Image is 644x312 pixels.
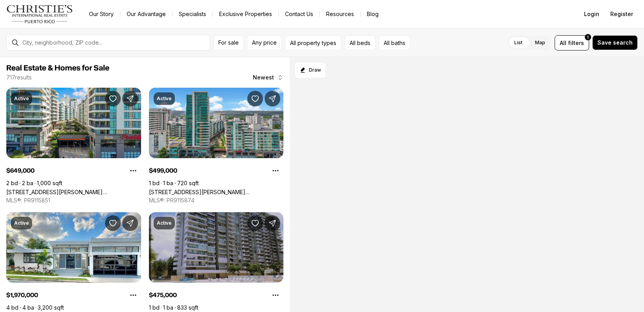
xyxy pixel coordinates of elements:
span: Newest [253,74,274,81]
button: All beds [345,35,376,50]
button: Property options [125,287,141,303]
button: Start drawing [294,62,326,78]
button: All property types [285,35,341,50]
p: 717 results [6,74,32,81]
a: Our Story [83,9,120,20]
a: 1511 PONCE DE LEON AVE #9122, SANTURCE PR, 00909 [149,189,284,195]
p: Active [157,96,172,102]
button: All baths [379,35,410,50]
a: Specialists [172,9,212,20]
button: Save Property: 37 AVE. ISLA VERDE #1716 [247,215,263,231]
span: Real Estate & Homes for Sale [6,64,109,72]
button: Share Property [265,215,280,231]
button: Newest [248,70,288,85]
span: filters [568,39,584,47]
button: Save Property: 1511 PONCE DE LEON AVE #571 [105,91,121,106]
label: List [508,36,529,50]
label: Map [529,36,551,50]
span: Save search [597,40,633,46]
button: Save search [592,35,638,50]
a: 1511 PONCE DE LEON AVE #571, SANTURCE PR, 00909 [6,189,141,195]
button: Save Property: 1511 PONCE DE LEON AVE #9122 [247,91,263,106]
button: Property options [268,287,283,303]
button: Any price [247,35,282,50]
a: Exclusive Properties [213,9,278,20]
img: logo [6,5,73,23]
button: Property options [125,163,141,179]
a: Resources [320,9,360,20]
button: Login [579,6,604,22]
span: Register [610,11,633,17]
span: Any price [252,40,277,46]
button: Share Property [122,215,138,231]
button: Register [606,6,638,22]
button: Allfilters1 [555,35,589,50]
a: Blog [361,9,385,20]
button: Share Property [122,91,138,106]
span: Login [584,11,599,17]
span: For sale [218,40,239,46]
p: Active [157,220,172,226]
span: 1 [587,34,589,40]
p: Active [14,220,29,226]
button: Save Property: 1312 SANTANDER [105,215,121,231]
button: Property options [268,163,283,179]
button: Share Property [265,91,280,106]
p: Active [14,96,29,102]
button: For sale [213,35,244,50]
span: All [560,39,566,47]
button: Contact Us [279,9,319,20]
a: Our Advantage [120,9,172,20]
